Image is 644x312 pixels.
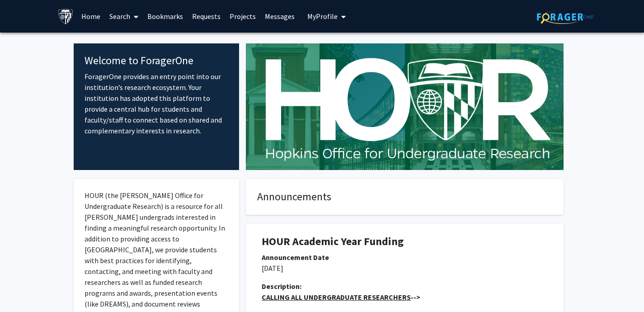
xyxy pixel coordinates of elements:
span: My Profile [307,12,338,21]
img: Johns Hopkins University Logo [58,9,74,24]
div: Announcement Date [262,252,548,263]
a: Requests [188,0,225,32]
strong: --> [262,293,420,302]
h4: Welcome to ForagerOne [85,54,229,67]
p: [DATE] [262,263,548,274]
a: Messages [260,0,299,32]
img: ForagerOne Logo [537,10,593,24]
u: CALLING ALL UNDERGRADUATE RESEARCHERS [262,293,411,302]
img: Cover Image [246,43,564,170]
a: Home [77,0,105,32]
a: Search [105,0,143,32]
h4: Announcements [257,190,552,203]
a: Projects [225,0,260,32]
p: ForagerOne provides an entry point into our institution’s research ecosystem. Your institution ha... [85,71,229,136]
div: Description: [262,281,548,292]
a: Bookmarks [143,0,188,32]
iframe: Chat [7,271,38,305]
h1: HOUR Academic Year Funding [262,235,548,248]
